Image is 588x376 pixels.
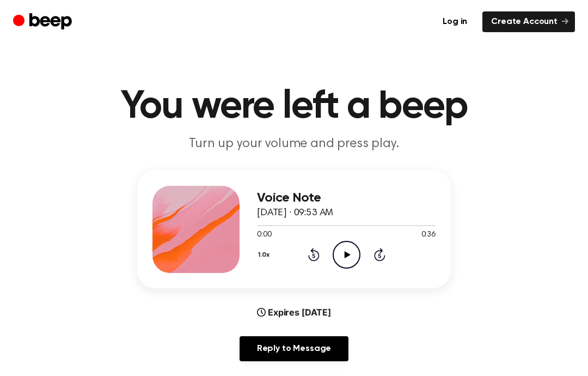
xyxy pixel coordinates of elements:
h3: Voice Note [257,191,436,205]
a: Log in [434,11,476,32]
div: Expires [DATE] [257,306,331,319]
span: 0:36 [421,229,436,241]
a: Create Account [482,11,575,32]
span: [DATE] · 09:53 AM [257,208,333,218]
span: 0:00 [257,229,271,241]
h1: You were left a beep [15,87,573,126]
a: Beep [13,11,75,33]
button: 1.0x [257,246,274,264]
p: Turn up your volume and press play. [85,135,503,153]
a: Reply to Message [240,336,348,361]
